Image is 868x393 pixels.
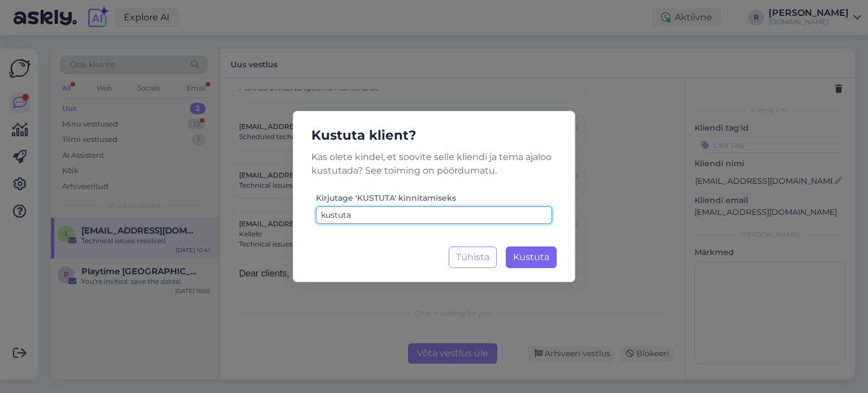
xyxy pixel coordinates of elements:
[506,247,557,268] button: Kustuta
[302,125,566,146] h5: Kustuta klient?
[316,192,456,204] label: Kirjutage 'KUSTUTA' kinnitamiseks
[449,247,497,268] button: Tühista
[513,252,549,262] span: Kustuta
[302,150,566,178] p: Kas olete kindel, et soovite selle kliendi ja tema ajaloo kustutada? See toiming on pöördumatu.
